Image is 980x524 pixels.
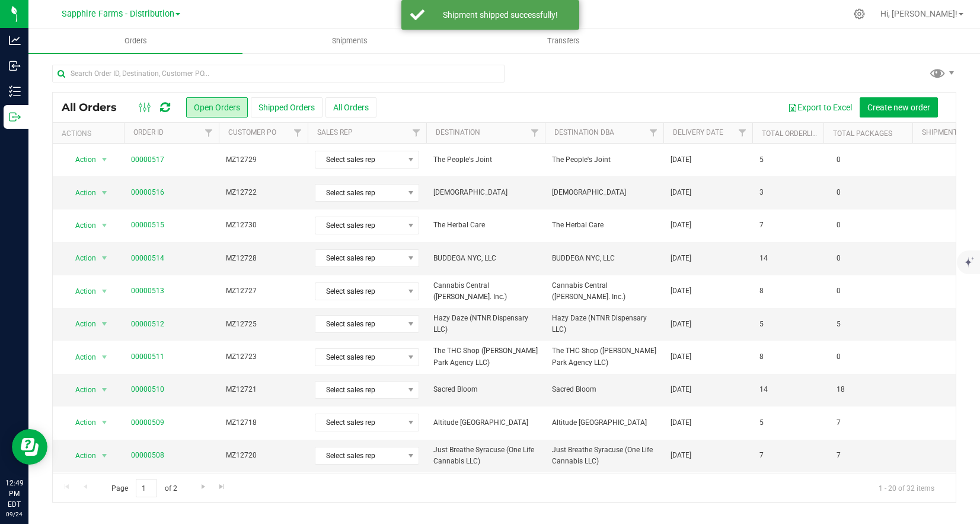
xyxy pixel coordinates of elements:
[131,417,164,428] a: 00000509
[199,123,219,143] a: Filter
[831,381,851,398] span: 18
[762,129,826,138] a: Total Orderlines
[671,187,691,198] span: [DATE]
[531,36,596,46] span: Transfers
[315,447,404,464] span: Select sales rep
[194,479,212,495] a: Go to the next page
[97,151,112,168] span: select
[315,250,404,266] span: Select sales rep
[759,220,764,231] span: 7
[12,429,47,465] iframe: Resource center
[97,316,112,332] span: select
[65,217,97,234] span: Action
[5,510,23,519] p: 09/24
[325,97,376,117] button: All Orders
[136,479,157,497] input: 1
[552,345,656,368] span: The THC Shop ([PERSON_NAME] Park Agency LLC)
[671,417,691,428] span: [DATE]
[433,280,538,303] span: Cannabis Central ([PERSON_NAME]. Inc.)
[552,384,656,395] span: Sacred Bloom
[28,28,242,53] a: Orders
[9,34,21,46] inline-svg: Analytics
[62,129,119,138] div: Actions
[831,316,847,333] span: 5
[759,154,764,166] span: 5
[759,384,768,395] span: 14
[315,283,404,300] span: Select sales rep
[131,253,164,264] a: 00000514
[131,187,164,198] a: 00000516
[97,283,112,300] span: select
[65,414,97,431] span: Action
[5,478,23,510] p: 12:49 PM EDT
[213,479,231,495] a: Go to the last page
[97,250,112,266] span: select
[65,382,97,398] span: Action
[65,185,97,201] span: Action
[226,417,301,428] span: MZ12718
[288,123,308,143] a: Filter
[315,217,404,234] span: Select sales rep
[671,154,691,166] span: [DATE]
[433,154,538,166] span: The People's Joint
[131,319,164,330] a: 00000512
[552,187,656,198] span: [DEMOGRAPHIC_DATA]
[867,103,930,112] span: Create new order
[552,154,656,166] span: The People's Joint
[759,285,764,297] span: 8
[433,345,538,368] span: The THC Shop ([PERSON_NAME] Park Agency LLC)
[759,351,764,363] span: 8
[552,444,656,467] span: Just Breathe Syracuse (One Life Cannabis LLC)
[407,123,426,143] a: Filter
[97,382,112,398] span: select
[242,28,457,53] a: Shipments
[9,111,21,123] inline-svg: Outbound
[831,184,847,201] span: 0
[671,450,691,461] span: [DATE]
[315,316,404,332] span: Select sales rep
[671,285,691,297] span: [DATE]
[65,151,97,168] span: Action
[671,384,691,395] span: [DATE]
[433,313,538,335] span: Hazy Daze (NTNR Dispensary LLC)
[554,128,614,136] a: Destination DBA
[65,283,97,300] span: Action
[9,85,21,97] inline-svg: Inventory
[457,28,671,53] a: Transfers
[186,97,248,117] button: Open Orders
[131,450,164,461] a: 00000508
[62,101,129,114] span: All Orders
[65,447,97,464] span: Action
[831,217,847,234] span: 0
[759,417,764,428] span: 5
[97,414,112,431] span: select
[226,187,301,198] span: MZ12722
[226,285,301,297] span: MZ12727
[65,349,97,366] span: Action
[251,97,323,117] button: Shipped Orders
[552,253,656,264] span: BUDDEGA NYC, LLC
[226,220,301,231] span: MZ12730
[315,151,404,168] span: Select sales rep
[733,123,752,143] a: Filter
[671,351,691,363] span: [DATE]
[880,9,957,18] span: Hi, [PERSON_NAME]!
[131,154,164,166] a: 00000517
[552,220,656,231] span: The Herbal Care
[759,319,764,330] span: 5
[860,97,938,117] button: Create new order
[831,282,847,300] span: 0
[431,9,570,21] div: Shipment shipped successfully!
[131,220,164,231] a: 00000515
[436,128,480,136] a: Destination
[226,319,301,330] span: MZ12725
[133,128,164,136] a: Order ID
[831,250,847,267] span: 0
[52,65,505,82] input: Search Order ID, Destination, Customer PO...
[552,280,656,303] span: Cannabis Central ([PERSON_NAME]. Inc.)
[65,316,97,332] span: Action
[226,253,301,264] span: MZ12728
[108,36,163,46] span: Orders
[9,60,21,72] inline-svg: Inbound
[62,9,174,19] span: Sapphire Farms - Distribution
